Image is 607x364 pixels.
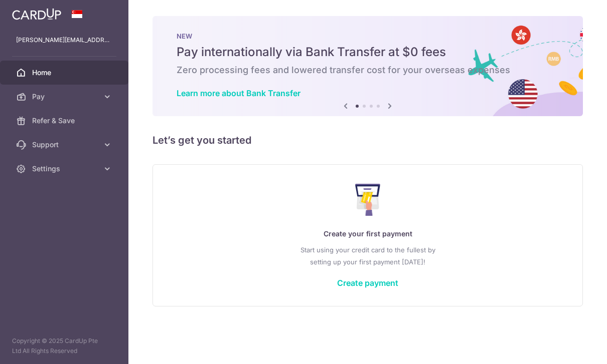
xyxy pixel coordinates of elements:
span: Support [32,140,98,150]
a: Create payment [337,278,398,288]
p: [PERSON_NAME][EMAIL_ADDRESS][DOMAIN_NAME] [16,35,112,45]
span: Settings [32,164,98,174]
p: Start using your credit card to the fullest by setting up your first payment [DATE]! [173,244,562,268]
span: Pay [32,92,98,102]
span: Refer & Save [32,116,98,126]
h5: Pay internationally via Bank Transfer at $0 fees [177,44,559,60]
span: Home [32,68,98,78]
h6: Zero processing fees and lowered transfer cost for your overseas expenses [177,64,559,76]
p: NEW [177,32,559,40]
p: Create your first payment [173,228,562,240]
img: Make Payment [355,184,381,216]
h5: Let’s get you started [153,132,583,148]
a: Learn more about Bank Transfer [177,88,300,98]
img: CardUp [12,8,61,20]
img: Bank transfer banner [153,16,583,116]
